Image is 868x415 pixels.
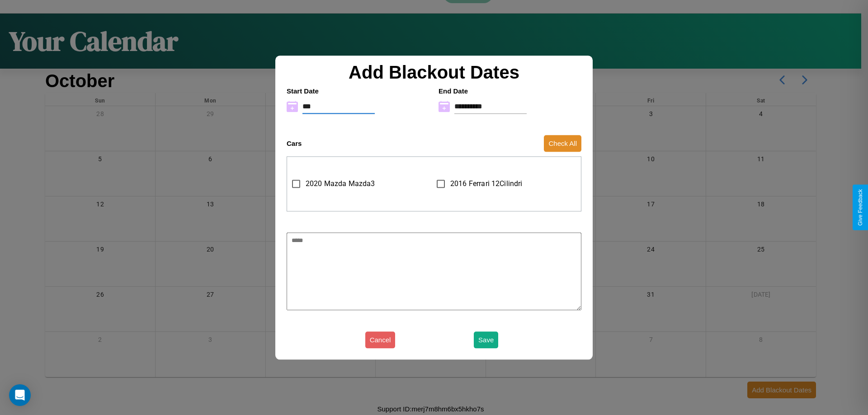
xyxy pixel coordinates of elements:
span: 2016 Ferrari 12Cilindri [450,178,522,189]
div: Give Feedback [857,189,863,226]
button: Cancel [365,331,396,348]
h4: End Date [439,87,581,95]
button: Check All [544,135,581,152]
button: Save [474,331,498,348]
h2: Add Blackout Dates [282,62,586,83]
h4: Cars [287,140,302,147]
h4: Start Date [287,87,429,95]
span: 2020 Mazda Mazda3 [306,178,375,189]
div: Open Intercom Messenger [9,384,31,406]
